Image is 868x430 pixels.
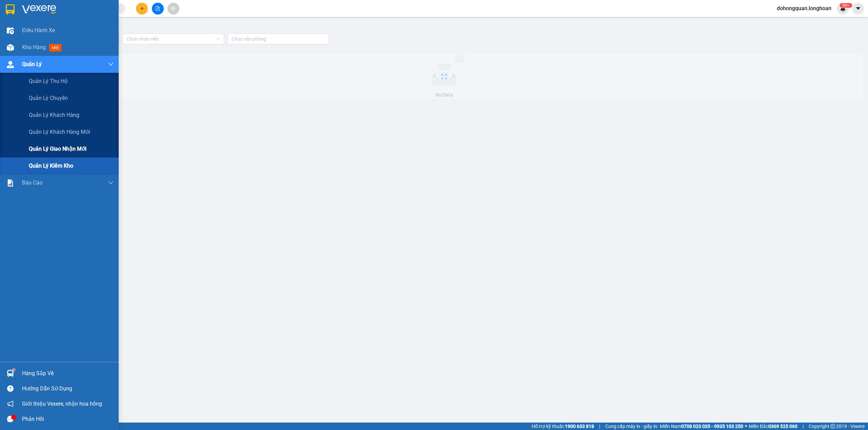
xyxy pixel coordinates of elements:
[749,423,797,430] span: Miền Bắc
[49,44,61,51] span: mới
[7,385,14,392] span: question-circle
[45,14,139,21] span: Ngày in phiếu: 13:48 ngày
[22,26,55,35] span: Điều hành xe
[660,423,743,430] span: Miền Nam
[22,414,114,424] div: Phản hồi
[155,6,160,11] span: file-add
[7,370,14,377] img: warehouse-icon
[152,3,164,15] button: file-add
[599,423,600,430] span: |
[840,5,846,12] img: icon-new-feature
[136,3,148,15] button: plus
[19,23,36,29] strong: CSKH:
[852,3,864,15] button: caret-down
[7,27,14,34] img: warehouse-icon
[7,44,14,51] img: warehouse-icon
[29,111,79,119] span: Quản lý khách hàng
[768,424,797,429] strong: 0369 525 060
[830,424,835,429] span: copyright
[29,77,68,85] span: Quản lý thu hộ
[48,3,137,12] strong: PHIẾU DÁN LÊN HÀNG
[22,368,114,379] div: Hàng sắp về
[171,6,176,11] span: aim
[840,3,852,8] sup: 524
[855,5,861,12] span: caret-down
[22,384,114,394] div: Hướng dẫn sử dụng
[22,60,42,68] span: Quản Lý
[7,179,14,187] img: solution-icon
[3,23,52,35] span: [PHONE_NUMBER]
[7,416,14,422] span: message
[22,44,46,50] span: Kho hàng
[29,94,68,102] span: Quản lý chuyến
[13,369,15,371] sup: 1
[681,424,743,429] strong: 0708 023 035 - 0935 103 250
[140,6,144,11] span: plus
[565,424,594,429] strong: 1900 633 818
[22,178,42,187] span: Báo cáo
[108,62,114,67] span: down
[7,61,14,68] img: warehouse-icon
[29,145,86,153] span: Quản lý giao nhận mới
[745,425,747,428] span: ⚪️
[22,400,102,408] span: Giới thiệu Vexere, nhận hoa hồng
[532,423,594,430] span: Hỗ trợ kỹ thuật:
[167,3,179,15] button: aim
[803,423,804,430] span: |
[771,4,837,13] span: dohongquan.longhoan
[25,22,863,30] div: Quản lý kiểm kho
[7,401,14,407] span: notification
[605,423,658,430] span: Cung cấp máy in - giấy in:
[54,23,135,35] span: CÔNG TY TNHH CHUYỂN PHÁT NHANH BẢO AN
[108,180,114,186] span: down
[29,128,90,136] span: Quản lý khách hàng mới
[29,162,73,170] span: Quản lý kiểm kho
[6,4,15,15] img: logo-vxr
[3,41,104,50] span: Mã đơn: HNVD1509250024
